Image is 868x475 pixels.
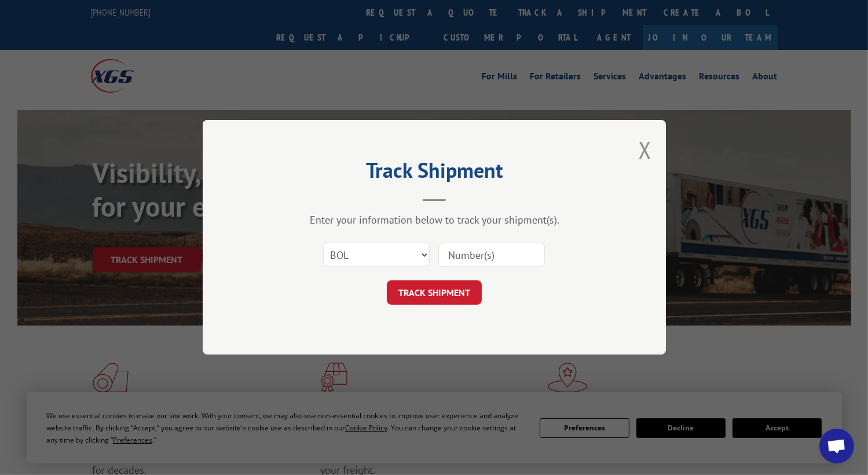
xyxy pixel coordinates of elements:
input: Number(s) [438,243,545,268]
div: Enter your information below to track your shipment(s). [261,214,608,227]
h2: Track Shipment [261,162,608,184]
button: Close modal [639,134,651,165]
div: Open chat [819,429,854,463]
button: TRACK SHIPMENT [387,281,482,305]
